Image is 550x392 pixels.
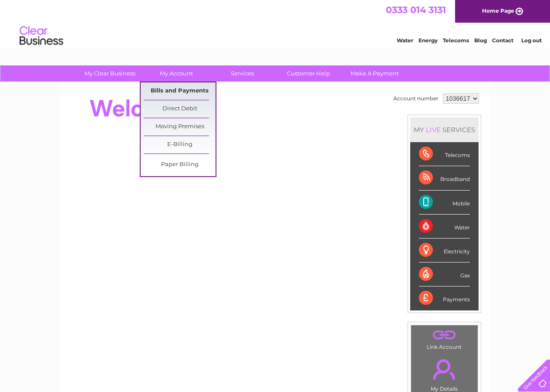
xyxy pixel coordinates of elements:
a: Telecoms [443,37,469,44]
a: Energy [418,37,438,44]
div: MY SERVICES [410,117,479,142]
div: Telecoms [419,142,470,166]
a: My Account [140,65,212,82]
a: Bills and Payments [144,82,216,100]
div: Payments [419,286,470,310]
a: Water [397,37,413,44]
a: 0333 014 3131 [386,4,446,15]
div: Water [419,215,470,239]
a: . [413,354,476,385]
a: Paper Billing [144,156,216,174]
td: Link Account [411,325,478,352]
a: Moving Premises [144,118,216,136]
img: logo.png [19,23,64,49]
a: Contact [492,37,513,44]
div: Electricity [419,239,470,262]
a: Direct Debit [144,100,216,118]
a: E-Billing [144,136,216,153]
div: Mobile [419,191,470,215]
a: . [413,327,476,343]
td: Account number [391,91,441,106]
div: Clear Business is a trading name of Verastar Limited (registered in [GEOGRAPHIC_DATA] No. 3667643... [70,5,481,42]
a: Make A Payment [339,65,411,82]
div: Broadband [419,166,470,190]
a: My Clear Business [74,65,146,82]
div: Gas [419,262,470,286]
a: Blog [474,37,487,44]
div: LIVE [424,126,442,134]
a: Services [206,65,278,82]
a: Customer Help [273,65,344,82]
a: Log out [521,37,542,44]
